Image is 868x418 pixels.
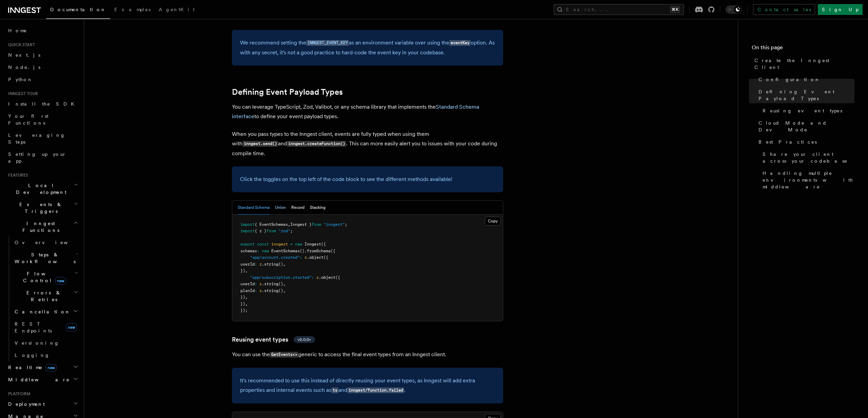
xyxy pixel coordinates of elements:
p: You can use the generic to access the final event types from an Inngest client. [232,350,503,360]
span: new [66,323,77,331]
span: Realtime [5,364,57,371]
span: () [300,249,304,253]
span: , [245,295,248,299]
button: Flow Controlnew [12,268,80,287]
span: Errors & Retries [12,289,74,303]
code: inngest.createFunction() [287,141,346,147]
a: REST Endpointsnew [12,318,80,337]
span: EventSchemas [271,249,300,253]
a: Next.js [5,49,80,61]
code: inngest.send() [242,141,278,147]
span: , [245,302,248,306]
button: Events & Triggers [5,198,80,217]
p: When you pass types to the Inngest client, events are fully typed when using them with and . This... [232,129,503,158]
h4: On this page [752,43,854,54]
span: , [283,288,285,293]
span: Create the Inngest Client [754,57,854,71]
a: Versioning [12,337,80,349]
code: ts [331,387,338,393]
a: Cloud Mode and Dev Mode [756,117,854,136]
span: .object [319,275,335,280]
span: import [240,229,255,233]
span: ({ [335,275,340,280]
span: z [316,275,319,280]
span: ({ [323,255,328,260]
button: Toggle dark mode [726,5,742,14]
span: new [45,364,57,371]
a: Install the SDK [5,98,80,110]
span: z [304,255,307,260]
a: Share your client across your codebase [760,148,854,167]
span: Cancellation [12,308,71,315]
span: Reusing event types [763,107,842,114]
button: Middleware [5,374,80,386]
p: Click the toggles on the top left of the code block to see the different methods available! [240,175,495,184]
span: Versioning [15,340,59,346]
span: () [278,262,283,267]
span: Defining Event Payload Types [758,88,854,102]
span: "inngest" [323,222,345,227]
span: Local Development [5,182,74,196]
span: .string [262,288,278,293]
span: AgentKit [159,7,195,12]
a: Examples [110,2,155,18]
span: Python [8,77,33,82]
span: inngest [271,242,288,247]
span: , [245,268,248,273]
span: Inngest } [290,222,312,227]
span: from [312,222,321,227]
span: ({ [331,249,335,253]
span: .object [307,255,323,260]
span: new [55,277,66,285]
a: Logging [12,349,80,361]
span: z [259,262,262,267]
a: Contact sales [753,4,815,15]
span: Inngest [304,242,321,247]
p: It's recommended to use this instead of directly reusing your event types, as Inngest will add ex... [240,376,495,395]
span: from [267,229,276,233]
button: Standard Schema [238,201,270,215]
span: Best Practices [758,139,817,145]
a: INNGEST_EVENT_KEY [306,39,349,46]
span: : [312,275,314,280]
span: : [255,288,257,293]
code: INNGEST_EVENT_KEY [306,40,349,46]
span: : [300,255,302,260]
span: planId [240,288,255,293]
span: const [257,242,269,247]
button: Errors & Retries [12,287,80,306]
span: ; [290,229,293,233]
span: "app/account.created" [250,255,300,260]
p: You can leverage TypeScript, Zod, Valibot, or any schema library that implements the to define yo... [232,102,503,121]
span: export [240,242,255,247]
span: z [259,281,262,286]
span: Inngest Functions [5,220,73,234]
span: Setting up your app [8,151,66,164]
span: , [283,281,285,286]
span: Install the SDK [8,101,78,107]
span: Middleware [5,376,70,383]
span: Cloud Mode and Dev Mode [758,120,854,133]
span: Deployment [5,401,45,407]
span: () [278,288,283,293]
a: Sign Up [818,4,863,15]
button: Stacking [310,201,325,215]
a: Home [5,24,80,37]
span: Node.js [8,65,40,70]
button: Record [291,201,304,215]
span: Features [5,172,28,178]
button: Search...⌘K [554,4,684,15]
span: Examples [114,7,151,12]
span: Handling multiple environments with middleware [763,170,854,190]
a: AgentKit [155,2,199,18]
span: Steps & Workflows [12,251,76,265]
span: ; [345,222,347,227]
span: new [295,242,302,247]
span: : [255,262,257,267]
a: Reusing event types [760,105,854,117]
button: Inngest Functions [5,217,80,236]
span: ({ [321,242,326,247]
span: = [290,242,293,247]
span: Overview [15,240,84,245]
a: Defining Event Payload Types [756,86,854,105]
